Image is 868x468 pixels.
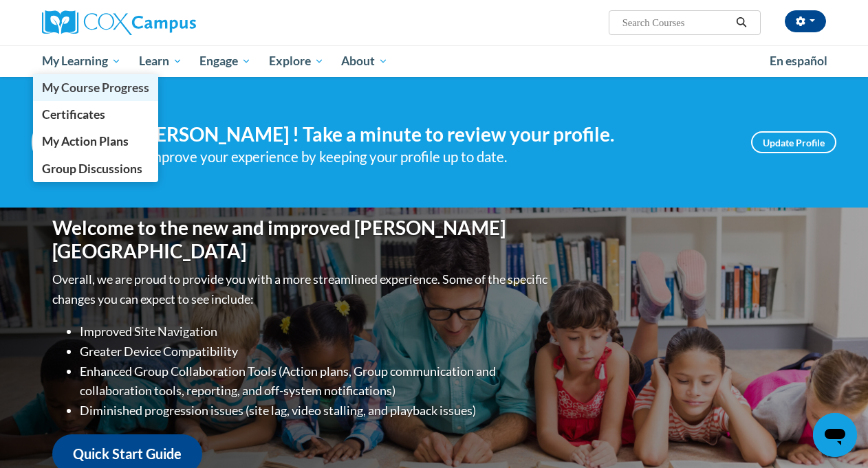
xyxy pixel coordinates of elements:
[761,47,836,76] a: En español
[813,413,857,457] iframe: Button to launch messaging window
[32,45,836,77] div: Main menu
[114,146,730,168] div: Help improve your experience by keeping your profile up to date.
[139,53,182,69] span: Learn
[52,269,551,309] p: Overall, we are proud to provide you with a more streamlined experience. Some of the specific cha...
[42,80,149,95] span: My Course Progress
[42,53,121,69] span: My Learning
[130,45,191,77] a: Learn
[42,10,196,35] img: Cox Campus
[80,322,551,342] li: Improved Site Navigation
[260,45,333,77] a: Explore
[32,111,94,173] img: Profile Image
[80,401,551,421] li: Diminished progression issues (site lag, video stalling, and playback issues)
[33,74,158,101] a: My Course Progress
[42,134,129,148] span: My Action Plans
[621,14,731,31] input: Search Courses
[191,45,260,77] a: Engage
[42,107,105,122] span: Certificates
[80,361,551,401] li: Enhanced Group Collaboration Tools (Action plans, Group communication and collaboration tools, re...
[731,14,752,31] button: Search
[269,53,324,69] span: Explore
[770,54,827,68] span: En español
[33,128,158,155] a: My Action Plans
[42,161,142,176] span: Group Discussions
[42,10,290,35] a: Cox Campus
[341,53,388,69] span: About
[785,10,826,32] button: Account Settings
[80,342,551,361] li: Greater Device Compatibility
[52,216,551,263] h1: Welcome to the new and improved [PERSON_NAME][GEOGRAPHIC_DATA]
[333,45,398,77] a: About
[33,45,130,77] a: My Learning
[751,131,836,153] a: Update Profile
[33,155,158,182] a: Group Discussions
[199,53,251,69] span: Engage
[33,101,158,128] a: Certificates
[114,123,730,146] h4: Hi [PERSON_NAME] ! Take a minute to review your profile.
